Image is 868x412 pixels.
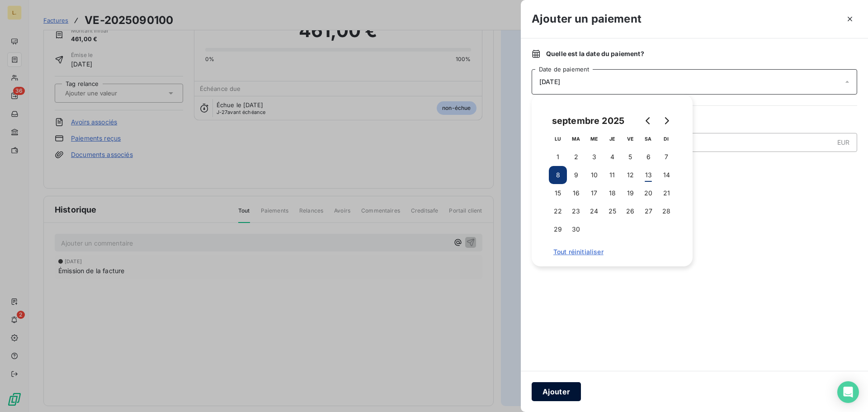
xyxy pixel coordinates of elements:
[603,184,621,202] button: 18
[639,148,657,166] button: 6
[657,202,675,220] button: 28
[837,381,859,403] div: Open Intercom Messenger
[639,112,657,130] button: Go to previous month
[621,166,639,184] button: 12
[621,184,639,202] button: 19
[639,184,657,202] button: 20
[585,184,603,202] button: 17
[549,202,567,220] button: 22
[603,166,621,184] button: 11
[532,11,642,27] h3: Ajouter un paiement
[549,220,567,238] button: 29
[621,148,639,166] button: 5
[567,202,585,220] button: 23
[546,49,644,58] span: Quelle est la date du paiement ?
[567,148,585,166] button: 2
[532,159,857,168] span: Nouveau solde dû :
[539,78,560,85] span: [DATE]
[549,148,567,166] button: 1
[621,202,639,220] button: 26
[585,166,603,184] button: 10
[639,202,657,220] button: 27
[657,148,675,166] button: 7
[585,202,603,220] button: 24
[639,166,657,184] button: 13
[532,382,581,401] button: Ajouter
[585,148,603,166] button: 3
[657,112,675,130] button: Go to next month
[549,166,567,184] button: 8
[657,184,675,202] button: 21
[603,148,621,166] button: 4
[567,166,585,184] button: 9
[553,248,671,256] span: Tout réinitialiser
[603,130,621,148] th: jeudi
[639,130,657,148] th: samedi
[657,166,675,184] button: 14
[621,130,639,148] th: vendredi
[603,202,621,220] button: 25
[567,220,585,238] button: 30
[585,130,603,148] th: mercredi
[567,130,585,148] th: mardi
[549,184,567,202] button: 15
[657,130,675,148] th: dimanche
[549,114,627,128] div: septembre 2025
[549,130,567,148] th: lundi
[567,184,585,202] button: 16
